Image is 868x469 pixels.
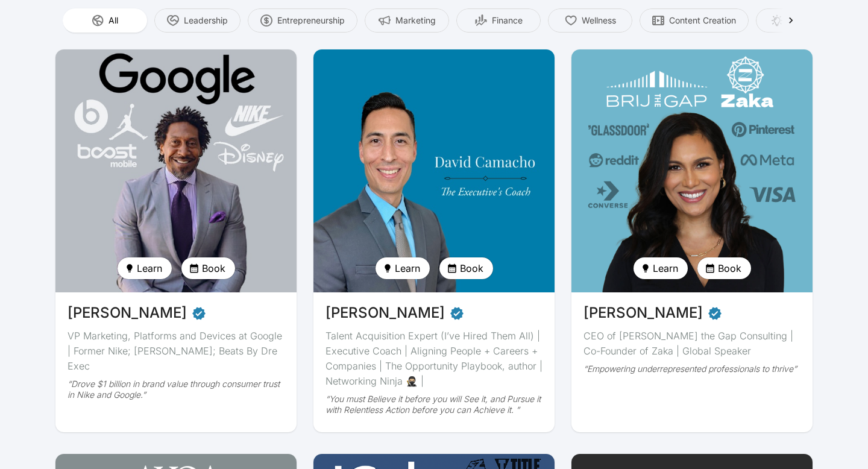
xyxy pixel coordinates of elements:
[652,14,664,27] img: Content Creation
[192,302,206,324] span: Verified partner - Daryl Butler
[634,257,688,279] button: Learn
[475,14,487,27] img: Finance
[365,8,449,33] button: Marketing
[325,302,445,324] span: [PERSON_NAME]
[137,261,162,275] span: Learn
[68,379,285,400] div: “Drove $1 billion in brand value through consumer trust in Nike and Google.”
[640,8,749,33] button: Content Creation
[708,302,722,324] span: Verified partner - Devika Brij
[697,257,751,279] button: Book
[325,394,542,415] div: “You must Believe it before you will See it, and Pursue it with Relentless Action before you can ...
[718,261,741,275] span: Book
[184,14,228,27] span: Leadership
[376,257,430,279] button: Learn
[460,261,483,275] span: Book
[52,46,300,296] img: avatar of Daryl Butler
[450,302,464,324] span: Verified partner - David Camacho
[68,329,285,374] div: VP Marketing, Platforms and Devices at Google | Former Nike; [PERSON_NAME]; Beats By Dre Exec
[492,14,523,27] span: Finance
[653,261,678,275] span: Learn
[154,8,241,33] button: Leadership
[456,8,541,33] button: Finance
[260,14,272,27] img: Entrepreneurship
[167,14,179,27] img: Leadership
[92,14,104,27] img: All
[583,364,800,374] div: “Empowering underrepresented professionals to thrive”
[582,14,616,27] span: Wellness
[108,14,118,27] span: All
[565,14,577,27] img: Wellness
[325,329,542,389] div: Talent Acquisition Expert (I’ve Hired Them All) | Executive Coach | Aligning People + Careers + C...
[669,14,736,27] span: Content Creation
[118,257,172,279] button: Learn
[277,14,345,27] span: Entrepreneurship
[583,302,703,324] span: [PERSON_NAME]
[68,302,187,324] span: [PERSON_NAME]
[583,329,800,359] div: CEO of [PERSON_NAME] the Gap Consulting | Co-Founder of Zaka | Global Speaker
[313,49,555,292] img: avatar of David Camacho
[248,8,357,33] button: Entrepreneurship
[63,8,147,33] button: All
[395,14,436,27] span: Marketing
[571,49,813,292] img: avatar of Devika Brij
[181,257,235,279] button: Book
[756,8,840,33] button: Creativity
[202,261,225,275] span: Book
[379,14,391,27] img: Marketing
[439,257,493,279] button: Book
[395,261,420,275] span: Learn
[548,8,632,33] button: Wellness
